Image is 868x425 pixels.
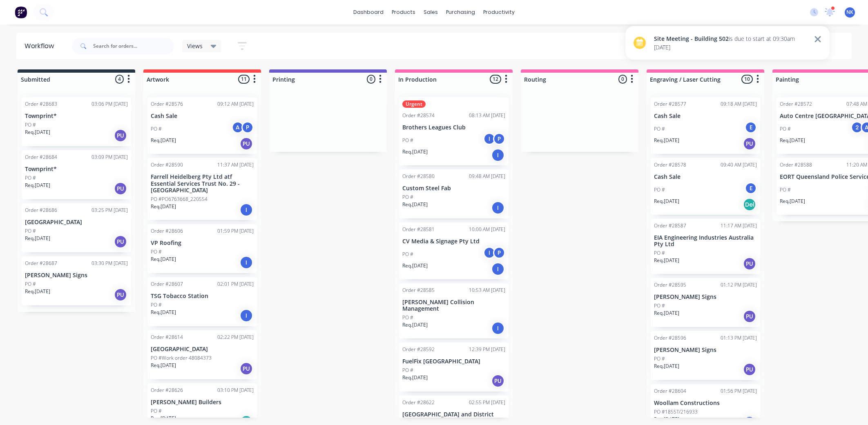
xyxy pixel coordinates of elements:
[25,227,36,235] p: PO #
[187,42,203,50] span: Views
[25,288,50,295] p: Req. [DATE]
[399,169,509,218] div: Order #2858009:48 AM [DATE]Custom Steel FabPO #Req.[DATE]I
[469,399,505,406] div: 02:55 PM [DATE]
[217,280,254,288] div: 02:01 PM [DATE]
[654,309,679,317] p: Req. [DATE]
[721,281,757,289] div: 01:12 PM [DATE]
[721,334,757,342] div: 01:13 PM [DATE]
[151,100,183,108] div: Order #28576
[15,6,27,18] img: Factory
[402,314,413,321] p: PO #
[399,97,509,165] div: UrgentOrder #2857408:13 AM [DATE]Brothers Leagues ClubPO #IPReq.[DATE]I
[654,35,729,42] span: Site Meeting - Building 502
[91,100,128,108] div: 03:06 PM [DATE]
[402,367,413,374] p: PO #
[402,287,435,294] div: Order #28585
[491,263,504,276] div: I
[743,310,756,323] div: PU
[780,161,812,169] div: Order #28588
[151,240,254,247] p: VP Roofing
[654,222,686,229] div: Order #28587
[402,112,435,119] div: Order #28574
[402,399,435,406] div: Order #28622
[25,166,128,173] p: Townprint*
[780,186,791,194] p: PO #
[151,203,176,210] p: Req. [DATE]
[469,173,505,180] div: 09:48 AM [DATE]
[469,226,505,233] div: 10:00 AM [DATE]
[151,113,254,120] p: Cash Sale
[654,161,686,169] div: Order #28578
[240,203,253,216] div: I
[151,354,212,362] p: PO #Work order 48084373
[25,272,128,279] p: [PERSON_NAME] Signs
[780,198,805,205] p: Req. [DATE]
[745,182,757,194] div: E
[241,121,254,134] div: P
[402,185,505,192] p: Custom Steel Fab
[151,293,254,300] p: TSG Tobacco Station
[654,186,665,194] p: PO #
[654,334,686,342] div: Order #28596
[240,256,253,269] div: I
[846,9,853,16] span: NK
[402,100,426,108] div: Urgent
[151,174,254,194] p: Farrell Heidelberg Pty Ltd atf Essential Services Trust No. 29 - [GEOGRAPHIC_DATA]
[491,149,504,162] div: I
[651,158,760,215] div: Order #2857809:40 AM [DATE]Cash SalePO #EReq.[DATE]Del
[493,247,505,259] div: P
[654,234,757,248] p: EIA Engineering Industries Australia Pty Ltd
[402,226,435,233] div: Order #28581
[151,227,183,235] div: Order #28606
[114,235,127,248] div: PU
[402,201,428,208] p: Req. [DATE]
[651,97,760,154] div: Order #2857709:18 AM [DATE]Cash SalePO #EReq.[DATE]PU
[22,203,131,252] div: Order #2868603:25 PM [DATE][GEOGRAPHIC_DATA]PO #Req.[DATE]PU
[493,133,505,145] div: P
[25,182,50,189] p: Req. [DATE]
[25,260,57,267] div: Order #28687
[402,299,505,313] p: [PERSON_NAME] Collision Management
[654,174,757,180] p: Cash Sale
[654,257,679,264] p: Req. [DATE]
[402,137,413,144] p: PO #
[151,387,183,394] div: Order #28626
[151,415,176,422] p: Req. [DATE]
[654,113,757,120] p: Cash Sale
[217,227,254,235] div: 01:59 PM [DATE]
[151,407,162,415] p: PO #
[721,100,757,108] div: 09:18 AM [DATE]
[851,121,863,134] div: 2
[25,280,36,288] p: PO #
[151,161,183,169] div: Order #28590
[114,288,127,301] div: PU
[151,346,254,353] p: [GEOGRAPHIC_DATA]
[483,133,495,145] div: I
[654,416,679,423] p: Req. [DATE]
[25,235,50,242] p: Req. [DATE]
[654,281,686,289] div: Order #28595
[151,280,183,288] div: Order #28607
[25,113,128,120] p: Townprint*
[93,38,174,54] input: Search for orders...
[399,283,509,339] div: Order #2858510:53 AM [DATE][PERSON_NAME] Collision ManagementPO #Req.[DATE]I
[402,124,505,131] p: Brothers Leagues Club
[232,121,244,134] div: A
[402,374,428,381] p: Req. [DATE]
[22,150,131,199] div: Order #2868403:09 PM [DATE]Townprint*PO #Req.[DATE]PU
[654,137,679,144] p: Req. [DATE]
[25,121,36,129] p: PO #
[217,100,254,108] div: 09:12 AM [DATE]
[114,129,127,142] div: PU
[654,400,757,407] p: Woollam Constructions
[151,399,254,406] p: [PERSON_NAME] Builders
[402,148,428,156] p: Req. [DATE]
[743,137,756,150] div: PU
[25,219,128,226] p: [GEOGRAPHIC_DATA]
[469,287,505,294] div: 10:53 AM [DATE]
[651,331,760,380] div: Order #2859601:13 PM [DATE][PERSON_NAME] SignsPO #Req.[DATE]PU
[780,125,791,133] p: PO #
[402,238,505,245] p: CV Media & Signage Pty Ltd
[402,321,428,329] p: Req. [DATE]
[22,256,131,305] div: Order #2868703:30 PM [DATE][PERSON_NAME] SignsPO #Req.[DATE]PU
